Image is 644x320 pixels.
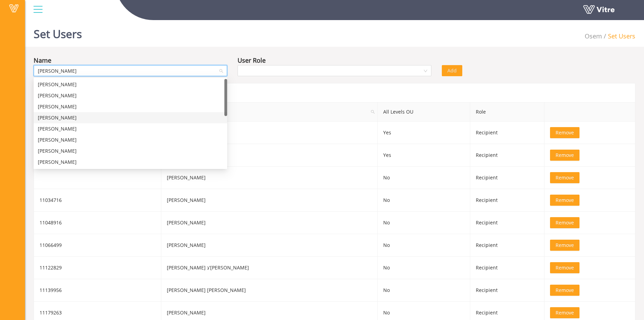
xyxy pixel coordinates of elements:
[556,286,574,294] span: Remove
[161,279,378,302] td: [PERSON_NAME] [PERSON_NAME]
[556,219,574,226] span: Remove
[378,279,470,302] td: No
[476,309,498,316] span: Recipient
[38,81,223,88] div: [PERSON_NAME]
[40,309,62,316] span: 11179263
[38,114,223,122] div: [PERSON_NAME]
[161,144,378,167] td: מפעל מטרנה
[556,151,574,159] span: Remove
[40,242,62,248] span: 11066499
[34,17,82,47] h1: Set Users
[161,234,378,257] td: [PERSON_NAME]
[602,31,635,41] li: Set Users
[556,129,574,136] span: Remove
[476,174,498,181] span: Recipient
[378,103,470,122] th: All Levels OU
[40,219,62,226] span: 11048916
[550,150,579,161] button: Remove
[40,264,62,271] span: 11122829
[34,90,227,101] div: אילנה שלו
[550,240,579,251] button: Remove
[585,32,602,40] span: 402
[550,172,579,183] button: Remove
[556,196,574,204] span: Remove
[34,79,227,90] div: ילנה רודין
[161,257,378,279] td: [PERSON_NAME] ג'[PERSON_NAME]
[161,103,378,121] span: Name
[34,55,51,65] div: Name
[476,129,498,136] span: Recipient
[161,189,378,212] td: [PERSON_NAME]
[38,125,223,133] div: [PERSON_NAME]
[378,122,470,144] td: Yes
[556,241,574,249] span: Remove
[161,122,378,144] td: מפעל שדרות
[34,145,227,157] div: ילנה רחמימוב
[378,257,470,279] td: No
[470,103,544,122] th: Role
[476,219,498,226] span: Recipient
[34,112,227,123] div: אילנה שלמה
[40,287,62,293] span: 11139956
[371,110,375,114] span: search
[556,174,574,181] span: Remove
[442,65,462,76] button: Add
[38,158,223,166] div: [PERSON_NAME]
[34,157,227,168] div: ילנה סוסלוב
[161,167,378,189] td: [PERSON_NAME]
[34,134,227,145] div: ילנה קרין
[550,217,579,228] button: Remove
[40,197,62,203] span: 11034716
[550,307,579,318] button: Remove
[550,127,579,138] button: Remove
[550,262,579,273] button: Remove
[38,92,223,99] div: [PERSON_NAME]
[34,123,227,134] div: ילנה ויינשטיין
[550,195,579,206] button: Remove
[476,264,498,271] span: Recipient
[161,212,378,234] td: [PERSON_NAME]
[476,197,498,203] span: Recipient
[38,147,223,155] div: [PERSON_NAME]
[378,167,470,189] td: No
[378,189,470,212] td: No
[476,242,498,248] span: Recipient
[34,83,635,102] div: Form users
[38,103,223,110] div: [PERSON_NAME]
[38,136,223,144] div: [PERSON_NAME]
[550,285,579,296] button: Remove
[556,309,574,317] span: Remove
[238,55,266,65] div: User Role
[378,144,470,167] td: Yes
[476,152,498,158] span: Recipient
[556,264,574,272] span: Remove
[368,103,378,121] span: search
[476,287,498,293] span: Recipient
[378,212,470,234] td: No
[34,101,227,112] div: ילנה קרלר
[378,234,470,257] td: No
